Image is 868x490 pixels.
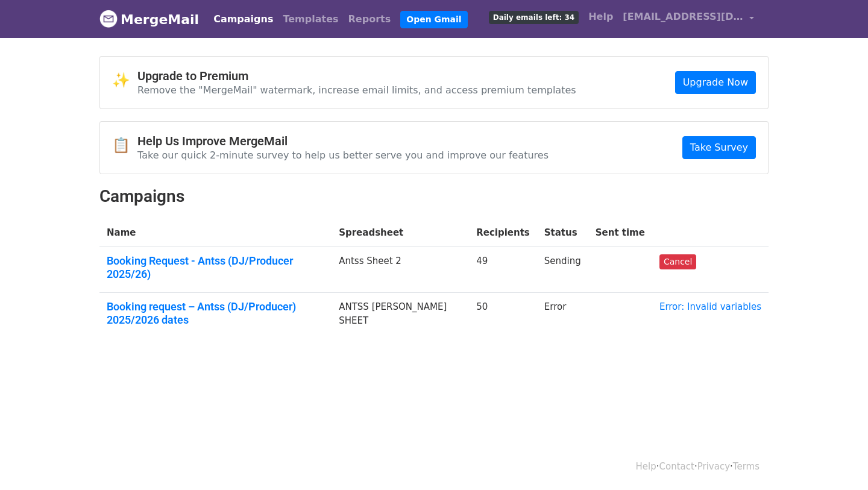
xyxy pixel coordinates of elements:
p: Remove the "MergeMail" watermark, increase email limits, and access premium templates [137,84,576,96]
a: Daily emails left: 34 [484,5,583,29]
a: Reports [344,7,396,31]
a: Booking request – Antss (DJ/Producer) 2025/2026 dates [107,300,324,326]
a: MergeMail [99,7,199,32]
img: MergeMail logo [99,10,118,28]
a: Open Gmail [400,11,467,28]
a: Upgrade Now [675,71,756,94]
p: Take our quick 2-minute survey to help us better serve you and improve our features [137,149,549,162]
a: Error: Invalid variables [659,301,761,312]
td: Sending [537,247,588,293]
a: Templates [278,7,343,31]
a: Help [583,5,618,29]
th: Sent time [588,219,652,247]
td: Error [537,293,588,339]
a: [EMAIL_ADDRESS][DOMAIN_NAME] [618,5,759,33]
a: Take Survey [682,136,756,159]
a: Privacy [697,461,730,472]
span: Daily emails left: 34 [489,11,579,24]
h2: Campaigns [99,186,769,207]
td: Antss Sheet 2 [332,247,469,293]
a: Campaigns [209,7,278,31]
h4: Help Us Improve MergeMail [137,134,549,148]
span: ✨ [112,72,137,89]
td: ANTSS [PERSON_NAME] SHEET [332,293,469,339]
th: Name [99,219,332,247]
th: Status [537,219,588,247]
th: Spreadsheet [332,219,469,247]
span: 📋 [112,137,137,154]
a: Contact [659,461,694,472]
a: Booking Request - Antss (DJ/Producer 2025/26) [107,254,324,280]
td: 49 [469,247,537,293]
th: Recipients [469,219,537,247]
a: Terms [733,461,759,472]
a: Cancel [659,254,696,269]
td: 50 [469,293,537,339]
h4: Upgrade to Premium [137,69,576,83]
a: Help [636,461,656,472]
span: [EMAIL_ADDRESS][DOMAIN_NAME] [623,10,743,24]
